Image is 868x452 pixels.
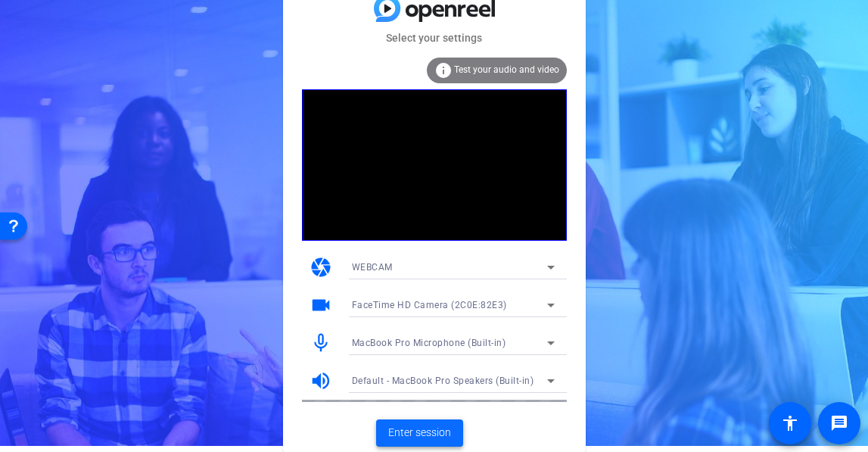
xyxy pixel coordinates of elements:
span: Default - MacBook Pro Speakers (Built-in) [352,376,534,386]
mat-icon: accessibility [781,414,799,432]
mat-icon: mic_none [310,332,332,354]
mat-icon: info [434,61,453,79]
mat-icon: volume_up [310,369,332,392]
span: WEBCAM [352,262,393,273]
span: MacBook Pro Microphone (Built-in) [352,338,506,348]
span: FaceTime HD Camera (2C0E:82E3) [352,300,507,310]
mat-card-subtitle: Select your settings [283,30,586,46]
mat-icon: camera [310,256,332,279]
mat-icon: message [830,414,848,432]
span: Enter session [388,425,451,441]
mat-icon: videocam [310,294,332,316]
button: Enter session [376,419,463,447]
span: Test your audio and video [454,64,559,75]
